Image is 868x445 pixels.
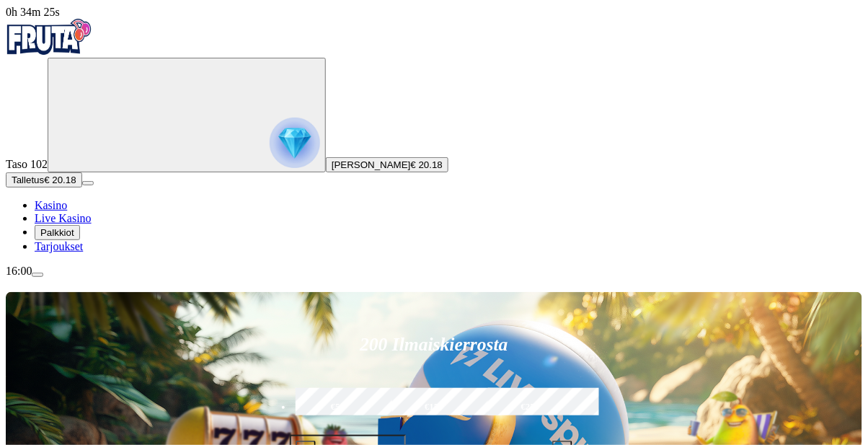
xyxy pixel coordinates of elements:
label: €250 [484,386,576,428]
img: reward progress [270,118,320,168]
span: Taso 102 [6,158,48,170]
nav: Primary [6,19,862,253]
button: Palkkiot [35,225,80,240]
button: [PERSON_NAME]€ 20.18 [326,157,448,172]
button: menu [82,181,94,185]
a: Live Kasino [35,212,92,224]
a: Fruta [6,45,92,57]
span: Palkkiot [40,227,74,238]
button: menu [32,273,43,277]
button: reward progress [48,58,326,172]
label: €150 [389,386,480,428]
img: Fruta [6,19,92,55]
span: user session time [6,6,60,18]
span: € 20.18 [411,159,443,170]
span: 16:00 [6,265,32,277]
span: [PERSON_NAME] [332,159,411,170]
nav: Main menu [6,199,862,253]
span: € 20.18 [44,175,76,185]
button: Talletusplus icon€ 20.18 [6,172,82,188]
label: €50 [292,386,384,428]
a: Tarjoukset [35,240,83,252]
span: Talletus [12,175,44,185]
a: Kasino [35,199,67,211]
